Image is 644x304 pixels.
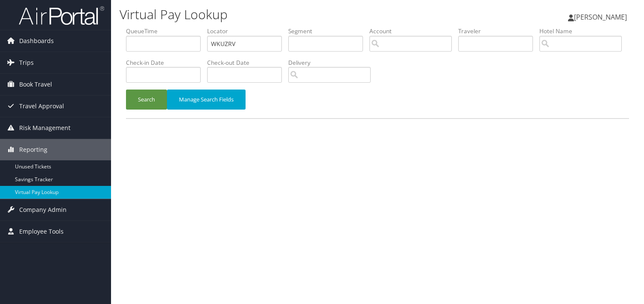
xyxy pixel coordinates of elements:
label: Account [369,27,458,35]
span: Company Admin [19,199,67,220]
span: [PERSON_NAME] [574,12,627,22]
span: Reporting [19,139,47,160]
label: Check-in Date [126,58,207,67]
h1: Virtual Pay Lookup [120,6,463,23]
a: [PERSON_NAME] [568,4,635,30]
img: airportal-logo.png [19,6,104,26]
span: Travel Approval [19,96,64,117]
label: Hotel Name [539,27,628,35]
span: Book Travel [19,74,52,95]
button: Manage Search Fields [167,90,246,110]
label: Delivery [288,58,377,67]
span: Risk Management [19,117,70,139]
label: QueueTime [126,27,207,35]
label: Traveler [458,27,539,35]
button: Search [126,90,167,110]
span: Trips [19,52,34,73]
label: Check-out Date [207,58,288,67]
span: Dashboards [19,30,54,52]
span: Employee Tools [19,221,64,242]
label: Segment [288,27,369,35]
label: Locator [207,27,288,35]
